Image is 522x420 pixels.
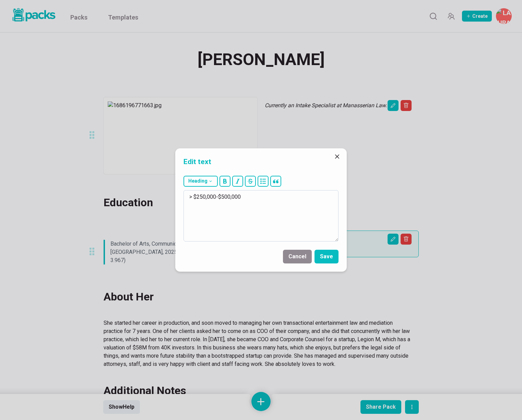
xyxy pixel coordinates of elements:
header: Edit text [175,148,347,173]
button: Heading [183,176,218,187]
button: bold [220,176,230,187]
button: bullet [258,176,269,187]
button: Close [332,151,343,162]
button: Cancel [283,250,312,263]
button: Save [315,250,339,263]
button: strikethrough [245,176,256,187]
textarea: > $250,000-$500,000 [183,190,339,242]
button: block quote [270,176,281,187]
button: italic [232,176,243,187]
